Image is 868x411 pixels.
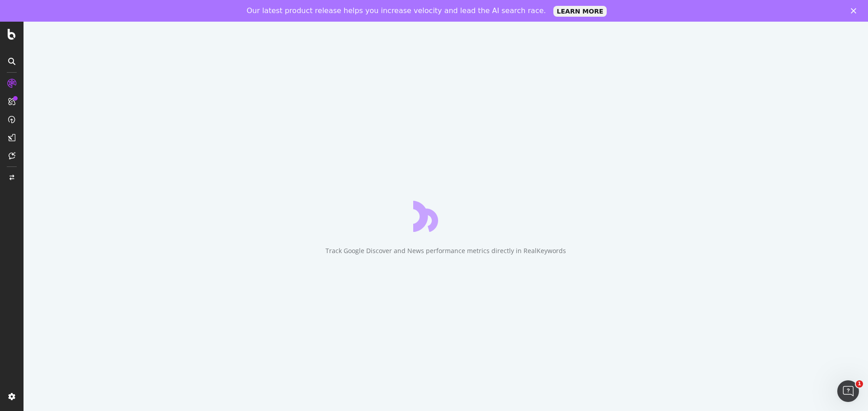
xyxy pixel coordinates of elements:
span: 1 [856,380,863,388]
div: Our latest product release helps you increase velocity and lead the AI search race. [247,6,546,15]
iframe: Intercom live chat [837,380,859,402]
div: Close [851,8,860,14]
div: Track Google Discover and News performance metrics directly in RealKeywords [325,246,566,255]
div: animation [413,199,478,232]
a: LEARN MORE [553,6,607,17]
